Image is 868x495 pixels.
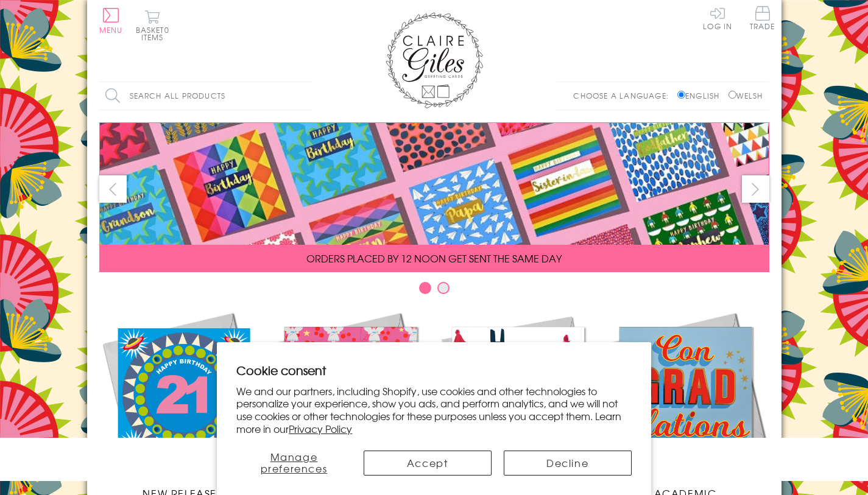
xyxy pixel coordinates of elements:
[729,90,763,101] label: Welsh
[236,451,351,476] button: Manage preferences
[386,12,483,108] img: Claire Giles Greetings Cards
[99,8,123,33] button: Menu
[573,90,675,101] p: Choose a language:
[677,91,685,99] input: English
[136,10,169,41] button: Basket0 items
[437,282,450,294] button: Carousel Page 2
[141,24,169,43] span: 0 items
[677,90,725,101] label: English
[504,451,632,476] button: Decline
[236,385,632,435] p: We and our partners, including Shopify, use cookies and other technologies to personalize your ex...
[419,282,431,294] button: Carousel Page 1 (Current Slide)
[750,6,775,30] span: Trade
[729,91,736,99] input: Welsh
[236,362,632,379] h2: Cookie consent
[750,6,775,32] a: Trade
[289,421,352,436] a: Privacy Policy
[742,175,769,203] button: next
[261,449,328,476] span: Manage preferences
[300,82,312,110] input: Search
[306,251,562,265] span: ORDERS PLACED BY 12 NOON GET SENT THE SAME DAY
[99,281,769,300] div: Carousel Pagination
[99,24,123,35] span: Menu
[364,451,492,476] button: Accept
[99,82,312,110] input: Search all products
[99,175,127,203] button: prev
[703,6,732,30] a: Log In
